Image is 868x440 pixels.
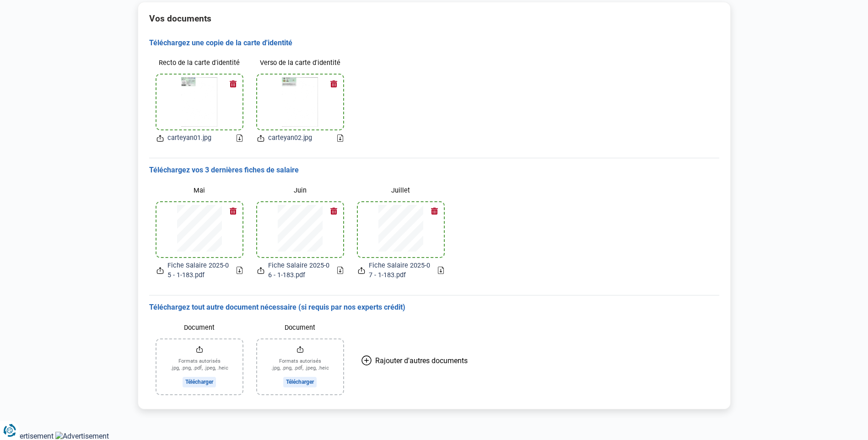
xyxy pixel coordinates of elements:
a: Download [438,267,444,274]
label: Mai [156,182,243,199]
span: Fiche Salaire 2025-06 - 1-183.pdf [268,261,330,280]
h3: Téléchargez tout autre document nécessaire (si requis par nos experts crédit) [149,303,719,312]
a: Download [337,267,343,274]
span: carteyan01.jpg [167,133,211,143]
h2: Vos documents [149,13,719,24]
label: Juillet [358,182,444,199]
label: Document [257,320,343,336]
span: Rajouter d'autres documents [375,356,468,365]
label: Verso de la carte d'identité [257,55,343,71]
span: Fiche Salaire 2025-05 - 1-183.pdf [167,261,229,280]
span: carteyan02.jpg [268,133,312,143]
label: Document [156,320,243,336]
img: idCard1File [181,77,217,127]
label: Recto de la carte d'identité [156,55,243,71]
a: Download [237,134,243,142]
a: Download [337,134,343,142]
label: Juin [257,182,343,199]
button: Rajouter d'autres documents [350,320,479,402]
h3: Téléchargez une copie de la carte d'identité [149,38,719,48]
span: Fiche Salaire 2025-07 - 1-183.pdf [369,261,431,280]
img: idCard2File [282,77,318,127]
a: Download [237,267,243,274]
h3: Téléchargez vos 3 dernières fiches de salaire [149,166,719,175]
